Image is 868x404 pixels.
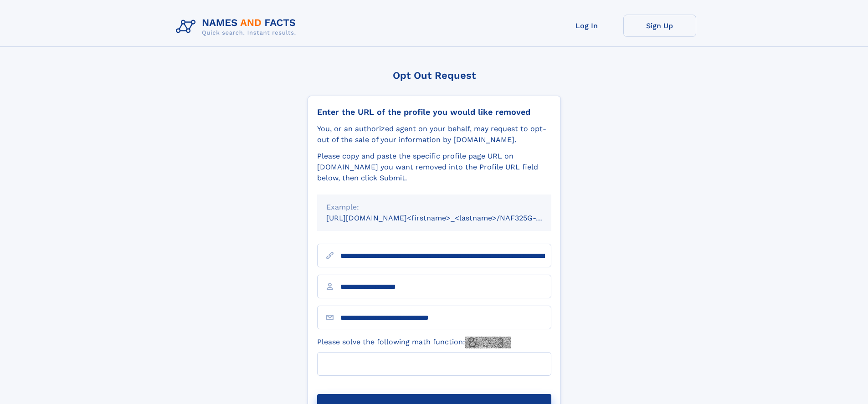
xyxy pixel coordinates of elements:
small: [URL][DOMAIN_NAME]<firstname>_<lastname>/NAF325G-xxxxxxxx [326,214,569,222]
label: Please solve the following math function: [317,337,511,348]
div: Example: [326,202,542,213]
a: Sign Up [623,15,696,37]
div: Enter the URL of the profile you would like removed [317,107,551,117]
div: Please copy and paste the specific profile page URL on [DOMAIN_NAME] you want removed into the Pr... [317,151,551,184]
a: Log In [550,15,623,37]
img: Logo Names and Facts [172,15,303,39]
div: You, or an authorized agent on your behalf, may request to opt-out of the sale of your informatio... [317,123,551,145]
div: Opt Out Request [308,70,561,81]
